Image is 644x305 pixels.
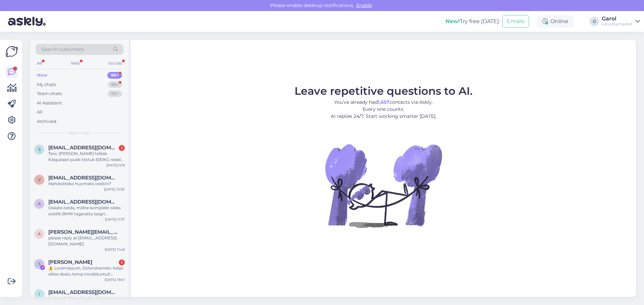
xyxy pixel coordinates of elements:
[48,199,118,205] span: arriba2103@gmail.com
[354,2,374,8] span: Enable
[107,72,122,79] div: 99+
[119,145,125,151] div: 1
[37,81,56,88] div: My chats
[69,130,90,136] span: New chats
[602,16,633,21] div: Garol
[38,177,41,182] span: v
[48,259,92,265] span: Sheila Perez
[38,201,41,206] span: a
[48,181,125,187] div: Mahdoitteko huomata viestini?
[48,205,125,217] div: Oskate öelda, millne komplekt oleks sobilik BMW tagaratta laagri vahetuseks? Laagri siseläbimõõt ...
[445,18,460,24] b: New!
[119,259,125,265] div: 1
[48,145,118,151] span: sander.kalso@gmail.com
[5,45,18,58] img: Askly Logo
[37,100,62,106] div: AI Assistant
[69,59,81,68] div: Web
[38,231,41,236] span: a
[37,90,62,97] div: Team chats
[106,163,125,168] div: [DATE] 9:19
[48,151,125,163] div: Tere, [PERSON_NAME] tellida Käigukasti pukk tõstuk 500KG redats H-220, siis kas see jõuaks hiljem...
[378,99,389,105] b: 1,657
[502,15,529,28] button: Emails
[48,175,118,181] span: vjalkanen@gmail.com
[294,84,473,97] span: Leave repetitive questions to AI.
[36,59,43,68] div: All
[537,15,574,27] div: Online
[107,59,123,68] div: Socials
[445,17,500,25] div: Try free [DATE]:
[323,125,444,246] img: No Chat active
[602,21,633,27] div: varuosamarket
[48,229,118,235] span: ayuzefovsky@yahoo.com
[105,217,125,222] div: [DATE] 11:37
[294,99,473,120] p: You’ve already had contacts via Askly. Every one counts. AI replies 24/7. Start working smarter [...
[39,292,40,297] span: i
[42,46,84,53] span: Search customers
[108,90,122,97] div: 99+
[37,109,43,116] div: All
[104,187,125,192] div: [DATE] 13:30
[590,17,599,26] div: G
[48,289,118,295] span: info.stuudioauto@gmail.com
[38,147,41,152] span: s
[48,265,125,277] div: ⚠️ Loremipsum, Dolorsitametc Adipi elitse doeiu temp Incididuntutl etdoloremagn aliqu en admin ve...
[37,118,56,125] div: Archived
[602,16,640,27] a: Garolvaruosamarket
[48,235,125,247] div: please reply at [EMAIL_ADDRESS][DOMAIN_NAME]
[38,261,41,266] span: S
[108,81,122,88] div: 99+
[37,72,47,79] div: New
[105,247,125,252] div: [DATE] 11:49
[105,277,125,282] div: [DATE] 19:01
